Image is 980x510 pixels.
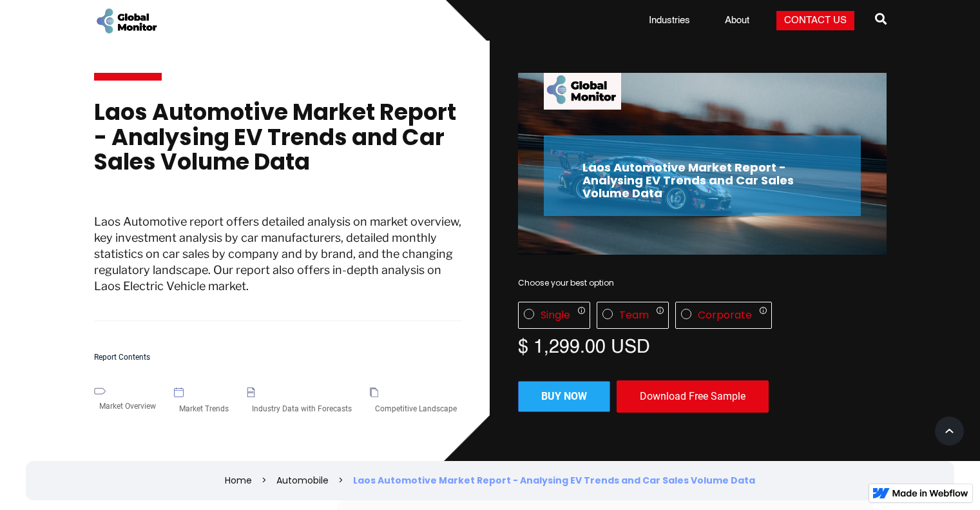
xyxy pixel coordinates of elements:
[94,395,161,418] div: Market Overview
[619,309,649,322] div: Team
[518,302,887,329] div: License
[518,335,887,355] div: $ 1,299.00 USD
[338,474,343,487] div: >
[582,161,822,199] h2: Laos Automotive Market Report - Analysing EV Trends and Car Sales Volume Data
[776,11,854,30] a: Contact Us
[541,309,570,322] div: Single
[247,397,357,420] div: Industry Data with Forecasts
[94,100,463,188] h1: Laos Automotive Market Report - Analysing EV Trends and Car Sales Volume Data
[717,14,757,27] a: About
[94,353,463,362] h5: Report Contents
[875,10,887,28] span: 
[262,474,267,487] div: >
[276,474,329,487] a: Automobile
[698,309,752,322] div: Corporate
[617,380,769,413] div: Download Free Sample
[370,397,462,420] div: Competitive Landscape
[892,489,968,497] img: Made in Webflow
[353,474,755,487] div: Laos Automotive Market Report - Analysing EV Trends and Car Sales Volume Data
[518,277,887,289] div: Choose your best option
[174,397,234,420] div: Market Trends
[641,14,698,27] a: Industries
[875,8,887,34] a: 
[94,213,463,321] p: Laos Automotive report offers detailed analysis on market overview, key investment analysis by ca...
[94,6,159,35] a: home
[225,474,252,487] a: Home
[518,381,610,412] a: Buy now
